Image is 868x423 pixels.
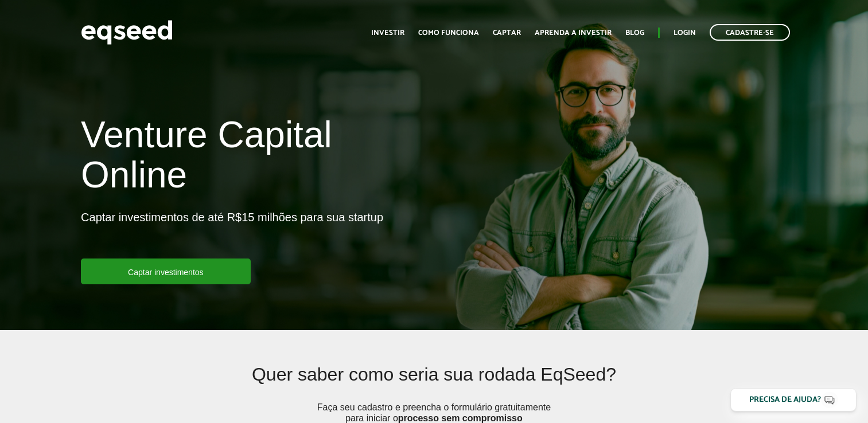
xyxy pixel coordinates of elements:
a: Blog [625,29,644,37]
strong: processo sem compromisso [398,413,523,423]
a: Investir [371,29,404,37]
a: Login [674,29,696,37]
a: Como funciona [418,29,479,37]
h2: Quer saber como seria sua rodada EqSeed? [153,365,715,402]
a: Cadastre-se [710,24,790,41]
h1: Venture Capital Online [81,115,425,201]
a: Captar investimentos [81,258,251,284]
a: Captar [493,29,521,37]
p: Captar investimentos de até R$15 milhões para sua startup [81,210,383,258]
img: EqSeed [81,17,173,48]
a: Aprenda a investir [535,29,612,37]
